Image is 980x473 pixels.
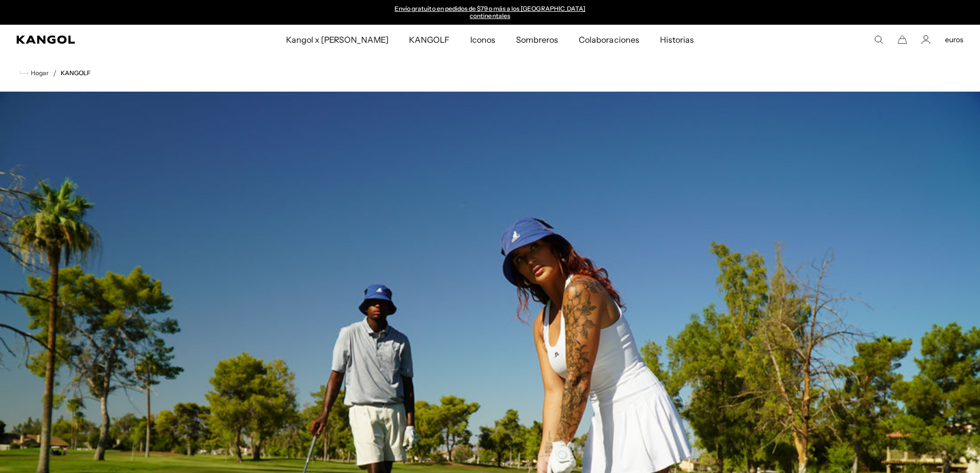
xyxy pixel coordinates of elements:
div: 1 de 2 [384,5,596,20]
font: / [53,68,57,78]
button: euros [945,35,964,44]
a: Historias [650,25,704,55]
font: Sombreros [516,34,558,45]
a: KANGOLF [61,69,91,77]
a: Kangol x [PERSON_NAME] [276,25,399,55]
font: Iconos [470,34,495,45]
font: Colaboraciones [579,34,639,45]
a: Iconos [460,25,506,55]
button: Carro [898,35,907,44]
font: Kangol x [PERSON_NAME] [286,34,388,45]
a: Envío gratuito en pedidos de $79 o más a los [GEOGRAPHIC_DATA] continentales [395,5,585,20]
a: KANGOLF [399,25,460,55]
slideshow-component: Barra de anuncios [384,5,596,20]
a: Cuenta [921,35,931,44]
div: Anuncio [384,5,596,20]
a: Kangol [16,36,189,44]
font: Hogar [31,69,49,77]
font: KANGOLF [409,34,450,45]
summary: Busca aquí [874,35,883,44]
a: Hogar [20,68,49,78]
a: Colaboraciones [568,25,649,55]
font: Historias [660,34,694,45]
a: Sombreros [506,25,568,55]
